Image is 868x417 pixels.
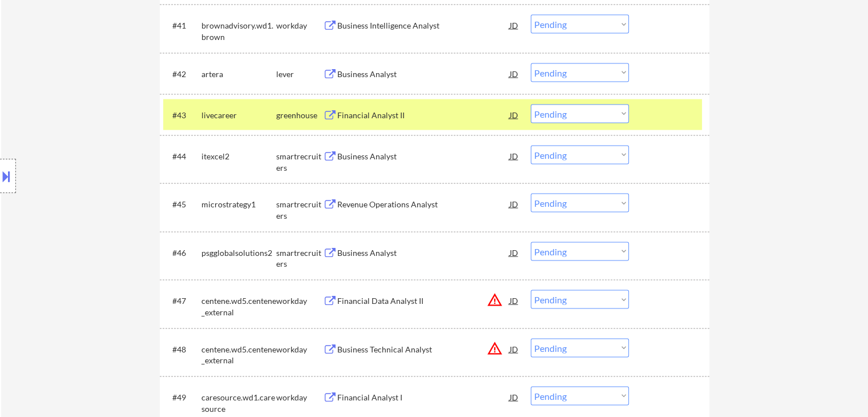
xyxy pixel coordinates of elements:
div: JD [508,290,520,311]
div: #48 [172,344,192,355]
div: JD [508,146,520,166]
div: JD [508,15,520,35]
div: JD [508,63,520,84]
div: JD [508,105,520,125]
div: artera [201,69,276,80]
div: brownadvisory.wd1.brown [201,20,276,42]
div: itexcel2 [201,151,276,162]
div: workday [276,344,323,355]
div: JD [508,194,520,214]
button: warning_amber [487,292,503,308]
div: Business Analyst [337,69,510,80]
div: centene.wd5.centene_external [201,344,276,366]
div: #47 [172,295,192,307]
div: psgglobalsolutions2 [201,247,276,259]
div: smartrecruiters [276,151,323,173]
div: livecareer [201,110,276,121]
div: Business Analyst [337,151,510,162]
div: Business Intelligence Analyst [337,20,510,31]
div: smartrecruiters [276,247,323,270]
div: Financial Analyst II [337,110,510,121]
div: greenhouse [276,110,323,121]
div: JD [508,242,520,263]
div: #49 [172,392,192,403]
div: caresource.wd1.caresource [201,392,276,414]
div: workday [276,392,323,403]
div: Financial Data Analyst II [337,295,510,307]
div: #41 [172,20,192,31]
div: smartrecruiters [276,199,323,221]
div: Financial Analyst I [337,392,510,403]
div: JD [508,339,520,359]
div: Revenue Operations Analyst [337,199,510,210]
div: centene.wd5.centene_external [201,295,276,318]
div: workday [276,295,323,307]
div: #42 [172,69,192,80]
div: microstrategy1 [201,199,276,210]
div: workday [276,20,323,31]
div: lever [276,69,323,80]
div: Business Analyst [337,247,510,259]
div: Business Technical Analyst [337,344,510,355]
button: warning_amber [487,340,503,356]
div: JD [508,387,520,407]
